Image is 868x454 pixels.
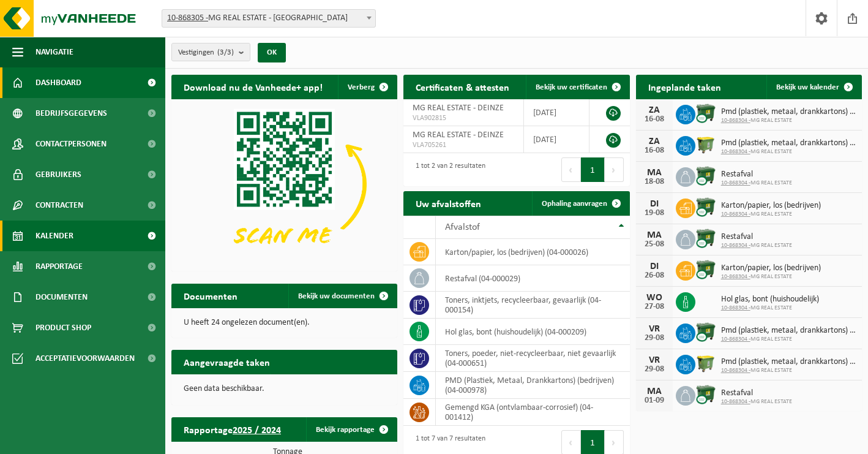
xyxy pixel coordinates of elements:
[721,232,792,242] span: Restafval
[766,75,861,99] a: Bekijk uw kalender
[642,115,667,124] div: 16-08
[436,345,629,372] td: toners, poeder, niet-recycleerbaar, niet gevaarlijk (04-000651)
[642,324,667,334] div: VR
[445,222,480,232] span: Afvalstof
[642,293,667,303] div: WO
[695,134,716,155] img: WB-1100-HPE-GN-50
[306,417,396,442] a: Bekijk rapportage
[642,334,667,342] div: 29-08
[436,265,629,292] td: restafval (04-000029)
[36,251,83,282] span: Rapportage
[258,43,286,62] button: OK
[403,75,522,99] h2: Certificaten & attesten
[233,426,281,436] tcxspan: Call 2025 / 2024 via 3CX
[642,387,667,396] div: MA
[695,103,716,124] img: WB-1100-CU
[642,199,667,209] div: DI
[721,336,750,342] tcxspan: Call 10-868304 - via 3CX
[36,221,73,251] span: Kalender
[642,396,667,405] div: 01-09
[178,44,234,62] span: Vestigingen
[721,388,792,398] span: Restafval
[642,262,667,271] div: DI
[695,165,716,186] img: WB-1100-CU
[413,140,514,150] span: VLA705261
[721,336,856,343] span: MG REAL ESTATE
[410,156,485,183] div: 1 tot 2 van 2 resultaten
[36,282,88,312] span: Documenten
[436,239,629,265] td: karton/papier, los (bedrijven) (04-000026)
[167,13,208,23] tcxspan: Call 10-868305 - via 3CX
[721,398,750,405] tcxspan: Call 10-868304 - via 3CX
[36,312,91,343] span: Product Shop
[721,180,792,187] span: MG REAL ESTATE
[721,263,821,273] span: Karton/papier, los (bedrijven)
[721,305,750,311] tcxspan: Call 10-868304 - via 3CX
[695,353,716,374] img: WB-1100-HPE-GN-50
[162,10,375,27] span: 10-868305 - MG REAL ESTATE - GENT
[721,242,750,249] tcxspan: Call 10-868304 - via 3CX
[776,83,839,91] span: Bekijk uw kalender
[642,168,667,178] div: MA
[642,240,667,249] div: 25-08
[721,117,856,124] span: MG REAL ESTATE
[642,303,667,311] div: 27-08
[721,138,856,148] span: Pmd (plastiek, metaal, drankkartons) (bedrijven)
[721,398,792,406] span: MG REAL ESTATE
[642,137,667,146] div: ZA
[162,9,376,28] span: 10-868305 - MG REAL ESTATE - GENT
[36,159,81,190] span: Gebruikers
[36,343,135,374] span: Acceptatievoorwaarden
[721,295,819,305] span: Hol glas, bont (huishoudelijk)
[721,211,821,218] span: MG REAL ESTATE
[171,284,250,308] h2: Documenten
[36,129,107,159] span: Contactpersonen
[36,98,107,129] span: Bedrijfsgegevens
[721,273,821,281] span: MG REAL ESTATE
[695,322,716,342] img: WB-1100-CU
[721,242,792,249] span: MG REAL ESTATE
[721,117,750,124] tcxspan: Call 10-868304 - via 3CX
[524,99,589,126] td: [DATE]
[721,201,821,211] span: Karton/papier, los (bedrijven)
[536,83,607,91] span: Bekijk uw certificaten
[642,271,667,280] div: 26-08
[695,384,716,405] img: WB-1100-CU
[721,357,856,367] span: Pmd (plastiek, metaal, drankkartons) (bedrijven)
[642,365,667,374] div: 29-08
[721,170,792,180] span: Restafval
[542,200,607,208] span: Ophaling aanvragen
[721,107,856,117] span: Pmd (plastiek, metaal, drankkartons) (bedrijven)
[436,319,629,345] td: hol glas, bont (huishoudelijk) (04-000209)
[721,367,856,374] span: MG REAL ESTATE
[605,157,624,182] button: Next
[581,157,605,182] button: 1
[403,191,493,215] h2: Uw afvalstoffen
[642,178,667,186] div: 18-08
[171,417,293,441] h2: Rapportage
[642,146,667,155] div: 16-08
[695,259,716,280] img: WB-1100-CU
[526,75,629,99] a: Bekijk uw certificaten
[413,104,504,113] span: MG REAL ESTATE - DEINZE
[184,319,385,327] p: U heeft 24 ongelezen document(en).
[561,157,581,182] button: Previous
[695,197,716,218] img: WB-1100-CU
[348,83,375,91] span: Verberg
[413,113,514,123] span: VLA902815
[288,284,396,308] a: Bekijk uw documenten
[36,67,81,98] span: Dashboard
[413,131,504,140] span: MG REAL ESTATE - DEINZE
[642,209,667,218] div: 19-08
[721,367,750,374] tcxspan: Call 10-868304 - via 3CX
[171,43,250,61] button: Vestigingen(3/3)
[217,48,234,56] count: (3/3)
[721,326,856,336] span: Pmd (plastiek, metaal, drankkartons) (bedrijven)
[524,126,589,153] td: [DATE]
[436,372,629,399] td: PMD (Plastiek, Metaal, Drankkartons) (bedrijven) (04-000978)
[171,75,335,99] h2: Download nu de Vanheede+ app!
[721,148,856,156] span: MG REAL ESTATE
[184,385,385,393] p: Geen data beschikbaar.
[642,105,667,115] div: ZA
[721,148,750,155] tcxspan: Call 10-868304 - via 3CX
